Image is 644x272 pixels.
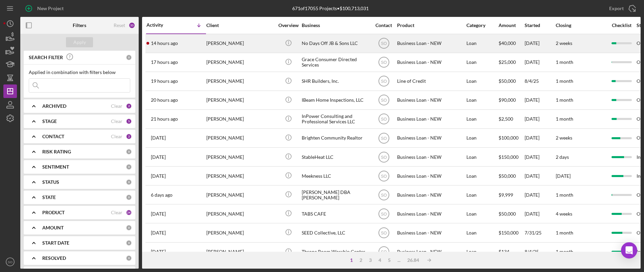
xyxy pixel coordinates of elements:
[151,41,178,46] time: 2025-08-13 23:16
[151,116,178,122] time: 2025-08-13 16:17
[499,110,524,128] div: $2,500
[556,116,573,122] time: 1 month
[206,34,274,52] div: [PERSON_NAME]
[397,148,465,166] div: Business Loan - NEW
[397,243,465,261] div: Business Loan - NEW
[556,249,573,254] time: 1 month
[42,149,71,154] b: RISK RATING
[302,167,369,185] div: Meekness LLC
[375,257,385,263] div: 4
[397,129,465,147] div: Business Loan - NEW
[111,119,122,124] div: Clear
[206,129,274,147] div: [PERSON_NAME]
[602,2,641,15] button: Export
[499,72,524,90] div: $50,000
[151,135,166,141] time: 2025-08-11 18:59
[381,98,387,103] text: SO
[73,37,86,47] div: Apply
[525,148,555,166] div: [DATE]
[499,243,524,261] div: $134
[525,243,555,261] div: 8/4/25
[525,224,555,242] div: 7/31/25
[466,53,498,71] div: Loan
[499,91,524,109] div: $90,000
[206,243,274,261] div: [PERSON_NAME]
[73,23,86,28] b: Filters
[397,23,465,28] div: Product
[397,110,465,128] div: Business Loan - NEW
[525,91,555,109] div: [DATE]
[381,155,387,159] text: SO
[466,110,498,128] div: Loan
[499,53,524,71] div: $25,000
[111,134,122,139] div: Clear
[385,257,394,263] div: 5
[151,154,166,160] time: 2025-08-11 05:55
[29,70,130,75] div: Applied in combination with filters below
[466,167,498,185] div: Loan
[29,55,63,60] b: SEARCH FILTER
[126,255,132,261] div: 0
[302,53,369,71] div: Grace Consumer Directed Services
[151,59,178,65] time: 2025-08-13 21:02
[151,211,166,217] time: 2025-08-07 18:39
[151,97,178,103] time: 2025-08-13 17:41
[404,257,422,263] div: 26.84
[397,34,465,52] div: Business Loan - NEW
[466,91,498,109] div: Loan
[126,164,132,170] div: 0
[466,186,498,204] div: Loan
[206,167,274,185] div: [PERSON_NAME]
[525,129,555,147] div: [DATE]
[206,72,274,90] div: [PERSON_NAME]
[126,209,132,216] div: 24
[381,231,387,236] text: SO
[499,224,524,242] div: $150,000
[302,224,369,242] div: SEED Collective, LLC
[397,205,465,223] div: Business Loan - NEW
[302,34,369,52] div: No Days Off JB & Sons LLC
[499,186,524,204] div: $9,999
[466,72,498,90] div: Loan
[556,23,606,28] div: Closing
[556,173,571,179] time: [DATE]
[499,167,524,185] div: $50,000
[381,79,387,84] text: SO
[206,110,274,128] div: [PERSON_NAME]
[525,34,555,52] div: [DATE]
[397,72,465,90] div: Line of Credit
[42,119,57,124] b: STAGE
[525,186,555,204] div: [DATE]
[42,240,69,246] b: START DATE
[126,54,132,60] div: 0
[556,59,573,65] time: 1 month
[129,22,135,29] div: 33
[394,257,404,263] div: ...
[499,129,524,147] div: $100,000
[556,192,573,198] time: 1 month
[42,210,65,215] b: PRODUCT
[151,249,166,254] time: 2025-08-06 18:46
[525,23,555,28] div: Started
[381,193,387,197] text: SO
[206,23,274,28] div: Client
[607,23,636,28] div: Checklist
[37,2,64,15] div: New Project
[206,148,274,166] div: [PERSON_NAME]
[302,205,369,223] div: TABS CAFE
[292,6,369,11] div: 671 of 17055 Projects • $100,713,031
[206,53,274,71] div: [PERSON_NAME]
[206,91,274,109] div: [PERSON_NAME]
[397,224,465,242] div: Business Loan - NEW
[347,257,356,263] div: 1
[42,195,56,200] b: STATE
[206,205,274,223] div: [PERSON_NAME]
[126,103,132,109] div: 2
[381,174,387,178] text: SO
[302,129,369,147] div: Brighten Community Realtor
[609,2,624,15] div: Export
[206,224,274,242] div: [PERSON_NAME]
[302,186,369,204] div: [PERSON_NAME] DBA [PERSON_NAME]
[42,179,59,185] b: STATUS
[126,194,132,200] div: 0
